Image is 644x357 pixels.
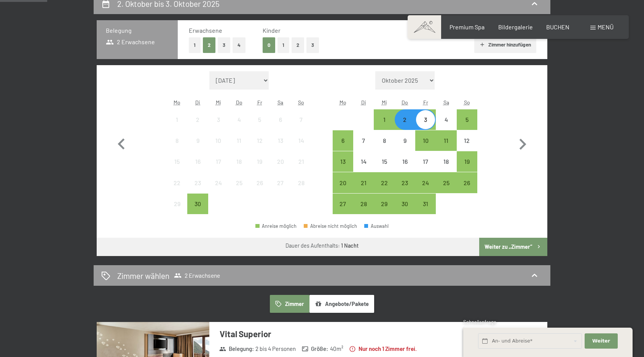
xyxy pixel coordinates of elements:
div: Anreise nicht möglich [291,130,311,151]
button: Zimmer hinzufügen [474,36,536,53]
div: Anreise möglich [353,172,374,193]
div: Anreise nicht möglich [374,151,394,172]
div: Anreise nicht möglich [270,172,291,193]
div: Anreise möglich [374,194,394,214]
div: Sun Sep 14 2025 [291,130,311,151]
div: Fri Sep 05 2025 [249,109,270,130]
div: 12 [250,138,269,157]
div: 8 [167,138,187,157]
div: Thu Oct 02 2025 [395,109,415,130]
div: Anreise nicht möglich [187,109,208,130]
div: Sat Sep 13 2025 [270,130,291,151]
abbr: Mittwoch [382,99,387,106]
div: 19 [457,158,477,178]
div: Anreise nicht möglich [167,130,187,151]
h3: Belegung [106,26,169,35]
div: Tue Oct 14 2025 [353,151,374,172]
div: Anreise nicht möglich [208,151,229,172]
div: 24 [209,180,228,199]
div: Sat Oct 04 2025 [436,109,456,130]
div: Tue Oct 28 2025 [353,194,374,214]
div: Fri Oct 10 2025 [415,130,436,151]
button: 3 [218,37,230,53]
div: 25 [437,180,456,199]
abbr: Samstag [443,99,449,106]
div: Fri Sep 12 2025 [249,130,270,151]
div: Anreise nicht möglich [436,151,456,172]
div: Thu Oct 30 2025 [395,194,415,214]
div: 21 [354,180,373,199]
div: 27 [271,180,290,199]
div: Anreise nicht möglich [395,130,415,151]
div: 26 [457,180,477,199]
abbr: Freitag [423,99,428,106]
div: 9 [395,138,414,157]
div: 19 [250,158,269,178]
div: 25 [230,180,249,199]
button: Weiter [585,333,617,349]
div: Anreise nicht möglich [187,130,208,151]
div: 1 [167,117,187,136]
div: Anreise nicht möglich [395,151,415,172]
div: Sun Oct 26 2025 [457,172,477,193]
button: 3 [306,37,319,53]
div: Tue Oct 07 2025 [353,130,374,151]
button: 1 [189,37,201,53]
div: Sat Sep 06 2025 [270,109,291,130]
div: Anreise möglich [415,172,436,193]
div: Wed Oct 22 2025 [374,172,394,193]
div: Anreise nicht möglich [208,109,229,130]
div: Anreise möglich [436,130,456,151]
div: Anreise möglich [333,194,353,214]
div: 30 [395,201,414,220]
div: Anreise nicht möglich [229,172,249,193]
div: Wed Oct 01 2025 [374,109,394,130]
div: 21 [292,158,311,178]
div: 13 [271,138,290,157]
a: Bildergalerie [498,23,533,30]
div: Thu Oct 23 2025 [395,172,415,193]
div: 24 [416,180,435,199]
button: Zimmer [270,295,309,312]
div: Anreise nicht möglich [229,130,249,151]
div: Wed Oct 29 2025 [374,194,394,214]
div: 10 [209,138,228,157]
button: Angebote/Pakete [309,295,374,312]
div: 28 [354,201,373,220]
div: Sun Sep 07 2025 [291,109,311,130]
div: Anreise möglich [415,194,436,214]
div: Sat Oct 11 2025 [436,130,456,151]
abbr: Samstag [277,99,283,106]
div: Fri Oct 24 2025 [415,172,436,193]
div: Anreise möglich [395,194,415,214]
div: Thu Oct 16 2025 [395,151,415,172]
div: Mon Oct 06 2025 [333,130,353,151]
div: Anreise nicht möglich [374,130,394,151]
span: Schnellanfrage [463,319,496,325]
div: Wed Sep 17 2025 [208,151,229,172]
div: 31 [416,201,435,220]
div: Thu Sep 25 2025 [229,172,249,193]
div: Thu Oct 09 2025 [395,130,415,151]
strong: Größe : [302,345,328,353]
div: 1 [375,117,394,136]
div: Mon Sep 15 2025 [167,151,187,172]
div: 29 [375,201,394,220]
div: 15 [375,158,394,178]
div: Mon Oct 13 2025 [333,151,353,172]
div: Anreise möglich [374,172,394,193]
div: Sun Sep 28 2025 [291,172,311,193]
div: Anreise nicht möglich [270,130,291,151]
div: Anreise nicht möglich [249,151,270,172]
div: Anreise nicht möglich [229,151,249,172]
div: Thu Sep 04 2025 [229,109,249,130]
h3: Vital Superior [220,328,446,340]
div: 14 [354,158,373,178]
div: 2 [188,117,207,136]
button: 2 [203,37,215,53]
div: Wed Sep 10 2025 [208,130,229,151]
div: 5 [250,117,269,136]
div: Anreise möglich [353,194,374,214]
abbr: Montag [340,99,346,106]
div: 16 [395,158,414,178]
